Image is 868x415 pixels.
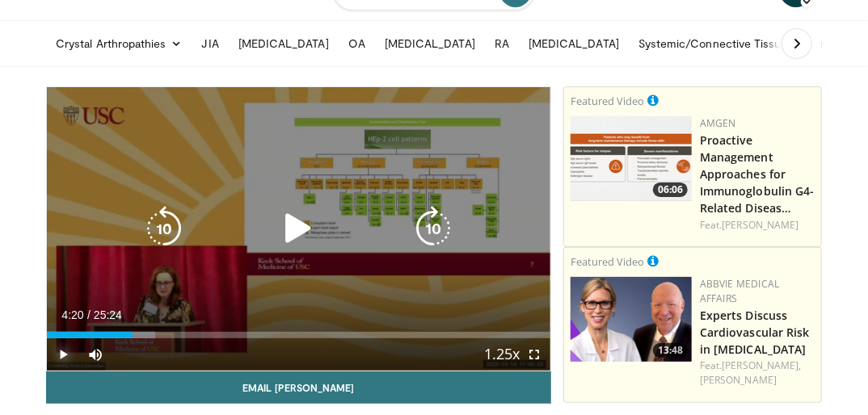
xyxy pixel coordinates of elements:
span: / [87,308,91,321]
div: Progress Bar [47,332,550,338]
div: Feat. [700,358,815,388]
button: Playback Rate [486,338,518,371]
a: JIA [192,27,229,60]
span: 25:24 [94,308,122,321]
a: 13:48 [571,277,692,362]
button: Mute [79,338,112,371]
small: Featured Video [571,94,644,108]
span: 13:48 [653,343,688,358]
div: Feat. [700,218,815,233]
a: [MEDICAL_DATA] [229,27,339,60]
video-js: Video Player [47,87,550,371]
a: Crystal Arthropathies [46,27,192,60]
a: AbbVie Medical Affairs [700,277,779,305]
a: Amgen [700,116,736,130]
a: Proactive Management Approaches for Immunoglobulin G4-Related Diseas… [700,132,815,216]
small: Featured Video [571,254,644,269]
span: 06:06 [653,182,688,197]
a: OA [339,27,375,60]
span: 4:20 [61,308,83,321]
img: bac68d7e-7eb1-429f-a5de-1d3cdceb804d.png.150x105_q85_crop-smart_upscale.png [571,277,692,362]
a: 06:06 [571,116,692,201]
a: Email [PERSON_NAME] [46,371,551,404]
button: Fullscreen [518,338,550,371]
a: [MEDICAL_DATA] [375,27,485,60]
a: Systemic/Connective Tissue Disease [629,27,857,60]
a: [MEDICAL_DATA] [519,27,629,60]
a: [PERSON_NAME] [722,218,798,232]
img: b07e8bac-fd62-4609-bac4-e65b7a485b7c.png.150x105_q85_crop-smart_upscale.png [571,116,692,201]
a: [PERSON_NAME], [722,358,801,372]
button: Play [47,338,79,371]
a: Experts Discuss Cardiovascular Risk in [MEDICAL_DATA] [700,308,810,357]
a: [PERSON_NAME] [700,373,777,387]
a: RA [485,27,519,60]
